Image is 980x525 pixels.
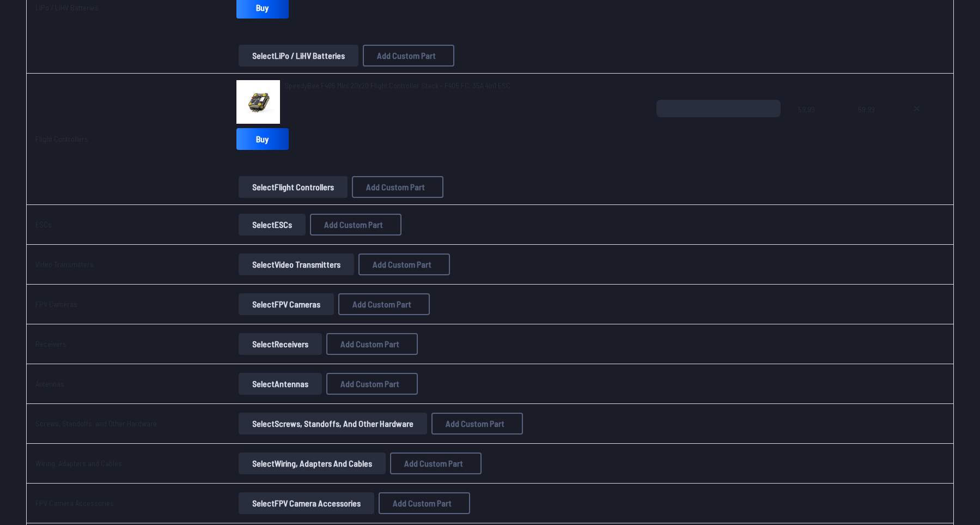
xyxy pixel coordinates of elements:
button: SelectFPV Cameras [239,293,334,315]
a: FPV Camera Accessories [35,498,114,508]
button: Add Custom Part [310,214,401,236]
span: Add Custom Part [404,459,463,468]
span: Add Custom Part [446,419,504,428]
button: Add Custom Part [379,492,470,514]
a: Receivers [35,339,66,348]
button: Add Custom Part [338,293,430,315]
a: Video Transmitters [35,260,94,269]
a: FPV Cameras [35,299,77,309]
button: Add Custom Part [358,254,450,275]
span: Add Custom Part [393,499,452,508]
span: 59.99 [858,100,886,152]
a: Flight Controllers [35,134,88,143]
span: Add Custom Part [373,260,431,269]
a: Wiring, Adapters and Cables [35,458,122,468]
a: SelectLiPo / LiHV Batteries [236,45,361,67]
button: SelectReceivers [239,333,322,355]
button: SelectLiPo / LiHV Batteries [239,45,358,67]
a: SelectWiring, Adapters and Cables [236,452,388,474]
span: Add Custom Part [340,340,399,348]
a: SelectAntennas [236,373,324,395]
button: Add Custom Part [326,333,418,355]
button: SelectFlight Controllers [239,176,348,198]
button: SelectVideo Transmitters [239,254,354,275]
span: 59.99 [798,100,841,152]
button: Add Custom Part [390,452,482,474]
a: ESCs [35,220,52,229]
img: image [236,80,280,124]
button: SelectScrews, Standoffs, and Other Hardware [239,413,427,435]
a: Screws, Standoffs, and Other Hardware [35,419,157,428]
a: LiPo / LiHV Batteries [35,3,99,12]
button: Add Custom Part [326,373,418,395]
a: SelectFlight Controllers [236,176,350,198]
span: Add Custom Part [340,379,399,388]
button: SelectWiring, Adapters and Cables [239,452,386,474]
a: SelectVideo Transmitters [236,254,356,275]
a: SelectScrews, Standoffs, and Other Hardware [236,413,429,435]
button: Add Custom Part [431,413,523,435]
a: Buy [236,128,289,150]
a: SelectReceivers [236,333,324,355]
span: Add Custom Part [366,183,425,191]
button: Add Custom Part [363,45,454,67]
button: Add Custom Part [352,176,443,198]
a: Antennas [35,379,64,388]
button: SelectAntennas [239,373,322,395]
button: SelectESCs [239,214,306,236]
a: SelectESCs [236,214,308,236]
a: SpeedyBee F405 Mini 20x20 Flight Controller Stack - F405 FC, 35A 4in1 ESC [284,80,510,91]
a: SelectFPV Cameras [236,293,336,315]
span: Add Custom Part [377,51,436,60]
span: Add Custom Part [352,300,411,309]
a: SelectFPV Camera Accessories [236,492,376,514]
span: SpeedyBee F405 Mini 20x20 Flight Controller Stack - F405 FC, 35A 4in1 ESC [284,81,510,90]
span: Add Custom Part [324,220,383,229]
button: SelectFPV Camera Accessories [239,492,374,514]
